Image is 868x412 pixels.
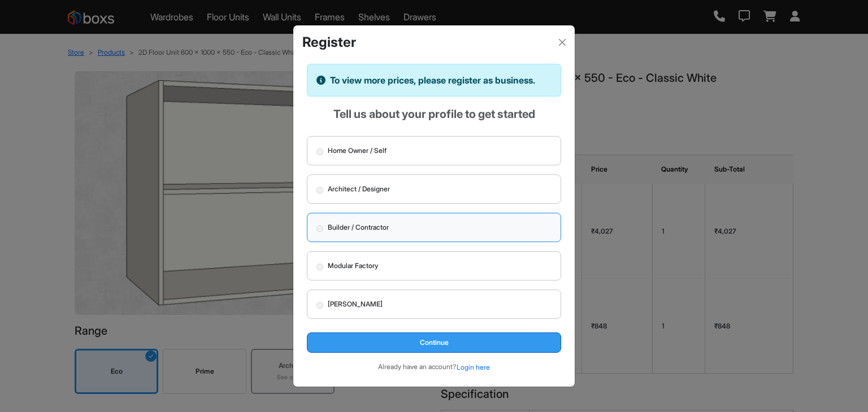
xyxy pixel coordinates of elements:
[554,34,570,50] button: Close
[456,362,491,373] button: Login here
[378,363,456,371] span: Already have an account?
[307,106,561,122] p: Tell us about your profile to get started
[328,299,383,309] span: [PERSON_NAME]
[328,184,390,194] span: Architect / Designer
[316,264,323,270] input: Modular Factory
[316,187,323,194] input: Architect / Designer
[316,302,323,309] input: [PERSON_NAME]
[328,146,387,156] span: Home Owner / Self
[307,332,561,353] button: Continue
[328,261,378,271] span: Modular Factory
[302,34,356,51] h4: Register
[316,148,323,155] input: Home Owner / Self
[316,225,323,232] input: Builder / Contractor
[328,222,389,233] span: Builder / Contractor
[307,64,561,97] div: To view more prices, please register as business.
